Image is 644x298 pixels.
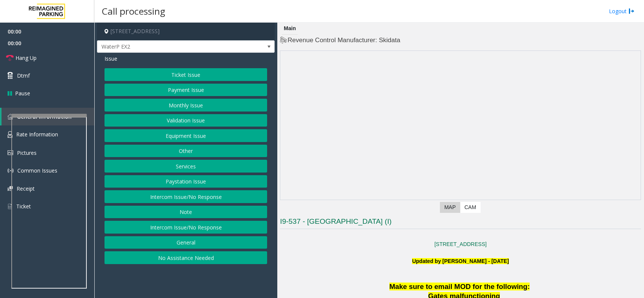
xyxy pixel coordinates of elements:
[97,41,239,53] span: WaterP EX2
[440,202,460,213] label: Map
[105,129,267,142] button: Equipment Issue
[105,175,267,188] button: Paystation Issue
[280,217,641,229] h3: I9-537 - [GEOGRAPHIC_DATA] (I)
[17,72,30,79] span: Dtmf
[15,54,37,62] span: Hang Up
[8,168,14,174] img: 'icon'
[105,68,267,81] button: Ticket Issue
[412,258,509,264] b: Updated by [PERSON_NAME] - [DATE]
[105,251,267,264] button: No Assistance Needed
[8,186,13,191] img: 'icon'
[282,23,298,35] div: Main
[105,55,117,63] span: Issue
[2,108,94,125] a: General Information
[17,113,72,120] span: General Information
[8,150,13,155] img: 'icon'
[105,114,267,127] button: Validation Issue
[434,241,486,247] a: [STREET_ADDRESS]
[105,160,267,173] button: Services
[629,7,635,15] img: logout
[460,202,481,213] label: CAM
[609,7,635,15] a: Logout
[97,23,275,40] h4: [STREET_ADDRESS]
[15,89,30,97] span: Pause
[8,131,12,138] img: 'icon'
[8,114,13,119] img: 'icon'
[105,221,267,234] button: Intercom Issue/No Response
[105,84,267,96] button: Payment Issue
[8,203,12,210] img: 'icon'
[280,36,641,45] h4: Revenue Control Manufacturer: Skidata
[105,145,267,157] button: Other
[105,190,267,203] button: Intercom Issue/No Response
[105,99,267,112] button: Monthly Issue
[98,2,169,20] h3: Call processing
[105,206,267,219] button: Note
[105,236,267,249] button: General
[389,283,530,290] span: Make sure to email MOD for the following:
